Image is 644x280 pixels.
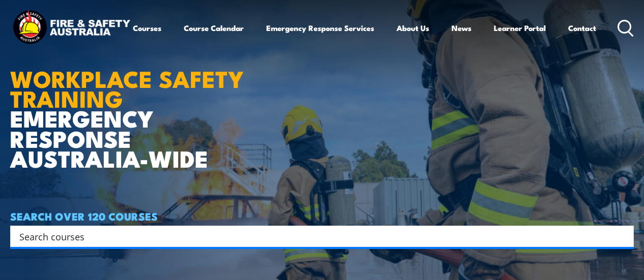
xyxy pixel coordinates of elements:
h4: SEARCH OVER 120 COURSES [10,210,634,222]
h1: EMERGENCY RESPONSE AUSTRALIA-WIDE [10,43,259,168]
a: Courses [133,16,161,40]
input: Search input [19,229,611,244]
button: Search magnifier button [616,229,630,243]
a: Course Calendar [184,16,244,40]
a: Learner Portal [494,16,546,40]
a: Emergency Response Services [266,16,374,40]
a: Contact [568,16,596,40]
strong: WORKPLACE SAFETY TRAINING [10,60,244,115]
a: News [452,16,471,40]
form: Search form [21,229,613,243]
a: About Us [397,16,429,40]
